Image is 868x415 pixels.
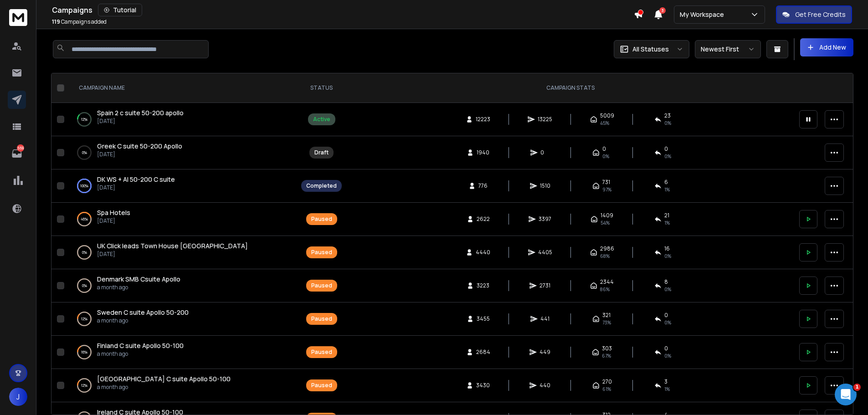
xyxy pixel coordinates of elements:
span: 0% [602,153,609,160]
span: 68 % [600,252,610,260]
div: Completed [306,182,337,190]
span: 4405 [538,249,552,256]
div: Paused [311,249,332,256]
p: All Statuses [632,45,669,54]
span: 776 [478,182,488,190]
p: [DATE] [97,118,184,125]
span: 97 % [602,186,611,193]
p: 46 % [81,215,88,224]
span: 21 [664,212,669,219]
span: 1 % [664,385,670,393]
p: Campaigns added [52,18,107,26]
span: 441 [540,315,550,323]
span: 12223 [476,116,490,123]
p: 559 [17,144,24,152]
span: 1409 [601,212,613,219]
span: 5009 [600,112,614,119]
span: 2986 [600,245,614,252]
span: 0 % [664,352,671,359]
span: 2684 [476,348,490,356]
div: Paused [311,282,332,289]
span: 0 [540,149,550,156]
a: 559 [8,144,26,163]
a: Spa Hotels [97,208,130,217]
td: 0%Denmark SMB Csuite Apolloa month ago [68,269,296,302]
p: [DATE] [97,151,182,158]
span: UK Click leads Town House [GEOGRAPHIC_DATA] [97,241,248,250]
p: 12 % [81,115,87,124]
a: Sweden C suite Apollo 50-200 [97,308,189,317]
button: Newest First [695,40,761,58]
span: 321 [602,312,611,319]
p: a month ago [97,284,180,291]
a: DK WS + AI 50-200 C suite [97,175,175,184]
td: 12%[GEOGRAPHIC_DATA] C suite Apollo 50-100a month ago [68,369,296,402]
p: Get Free Credits [795,10,846,19]
p: 0 % [82,281,87,290]
p: 0 % [82,248,87,257]
span: 2731 [539,282,550,289]
div: Active [313,116,330,123]
span: 731 [602,179,610,186]
span: 4440 [476,249,490,256]
p: 12 % [81,314,87,323]
td: 46%Spa Hotels[DATE] [68,203,296,236]
a: Denmark SMB Csuite Apollo [97,275,180,284]
a: Greek C suite 50-200 Apollo [97,142,182,151]
div: Paused [311,382,332,389]
span: 2622 [477,215,490,223]
span: 8 [664,278,668,286]
p: [DATE] [97,217,130,225]
p: 12 % [81,381,87,390]
div: Paused [311,348,332,356]
span: 0 % [664,119,671,127]
span: 0 % [664,319,671,326]
button: J [9,388,27,406]
span: 449 [539,348,550,356]
a: [GEOGRAPHIC_DATA] C suite Apollo 50-100 [97,374,231,384]
span: 3 [664,378,668,385]
span: 0 % [664,252,671,260]
iframe: Intercom live chat [835,384,857,405]
span: 3 [659,7,666,14]
div: Campaigns [52,4,634,16]
td: 12%Sweden C suite Apollo 50-200a month ago [68,302,296,336]
span: 303 [602,345,612,352]
span: 270 [602,378,612,385]
span: 1940 [477,149,489,156]
span: 16 [664,245,670,252]
a: Spain 2 c suite 50-200 apollo [97,108,184,118]
td: 0%UK Click leads Town House [GEOGRAPHIC_DATA][DATE] [68,236,296,269]
span: 13225 [538,116,552,123]
p: 0 % [82,148,87,157]
span: 0% [664,153,671,160]
span: 86 % [600,286,610,293]
th: CAMPAIGN STATS [347,73,794,103]
span: 1 [853,384,861,391]
button: Get Free Credits [776,5,852,24]
span: 73 % [602,319,611,326]
span: 119 [52,18,60,26]
a: Finland C suite Apollo 50-100 [97,341,184,350]
span: 23 [664,112,671,119]
p: a month ago [97,317,189,324]
span: 54 % [601,219,610,226]
span: 1 % [664,186,670,193]
div: Paused [311,315,332,323]
p: a month ago [97,384,231,391]
span: 0 [664,345,668,352]
p: My Workspace [680,10,728,19]
span: 440 [539,382,550,389]
span: 1510 [540,182,550,190]
p: [DATE] [97,184,175,191]
p: 100 % [80,181,88,190]
span: 45 % [600,119,609,127]
th: CAMPAIGN NAME [68,73,296,103]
